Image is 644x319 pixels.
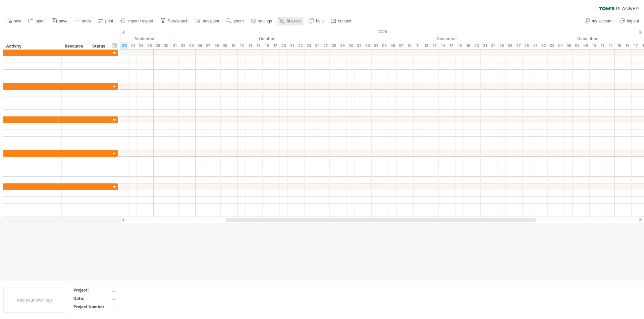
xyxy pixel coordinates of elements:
a: log out [618,17,641,25]
a: filter/search [159,17,191,25]
span: settings [258,19,272,23]
div: Monday, 15 December 2025 [615,42,623,49]
a: my account [583,17,614,25]
div: Add your own logo [3,288,66,313]
span: undo [82,19,91,23]
span: filter/search [168,19,189,23]
div: Friday, 17 October 2025 [271,42,279,49]
div: Monday, 24 November 2025 [489,42,497,49]
span: AI assist [286,19,302,23]
div: Friday, 24 October 2025 [313,42,321,49]
div: Friday, 3 October 2025 [187,42,196,49]
div: .... [112,287,168,293]
a: new [5,17,23,25]
div: Thursday, 4 December 2025 [556,42,565,49]
div: .... [112,304,168,310]
div: Activity [6,43,58,50]
div: Wednesday, 15 October 2025 [254,42,263,49]
span: print [105,19,113,23]
div: Resource [65,43,85,50]
div: Thursday, 27 November 2025 [514,42,523,49]
a: open [26,17,47,25]
span: log out [627,19,639,23]
a: help [307,17,326,25]
div: Thursday, 9 October 2025 [221,42,229,49]
div: Wednesday, 26 November 2025 [506,42,514,49]
span: new [14,19,21,23]
span: save [59,19,67,23]
a: settings [249,17,274,25]
div: Thursday, 11 December 2025 [598,42,606,49]
span: zoom [234,19,244,23]
div: Wednesday, 17 December 2025 [632,42,640,49]
span: help [316,19,324,23]
div: Wednesday, 8 October 2025 [212,42,221,49]
div: Tuesday, 14 October 2025 [246,42,254,49]
div: Status [92,43,107,50]
div: Friday, 7 November 2025 [397,42,405,49]
div: Tuesday, 7 October 2025 [204,42,212,49]
span: my account [592,19,612,23]
div: Tuesday, 25 November 2025 [497,42,506,49]
div: Friday, 28 November 2025 [523,42,531,49]
div: Thursday, 16 October 2025 [263,42,271,49]
div: Wednesday, 1 October 2025 [170,42,179,49]
div: Project Number [73,304,110,310]
div: Monday, 6 October 2025 [196,42,204,49]
div: Monday, 13 October 2025 [237,42,246,49]
div: Thursday, 2 October 2025 [179,42,187,49]
div: Thursday, 23 October 2025 [305,42,313,49]
a: AI assist [277,17,304,25]
div: Thursday, 25 September 2025 [137,42,145,49]
a: save [50,17,69,25]
a: undo [73,17,93,25]
a: zoom [225,17,246,25]
div: Wednesday, 19 November 2025 [464,42,472,49]
div: Friday, 21 November 2025 [481,42,489,49]
div: Thursday, 30 October 2025 [346,42,355,49]
a: contact [329,17,353,25]
div: Monday, 1 December 2025 [531,42,539,49]
div: Wednesday, 12 November 2025 [422,42,430,49]
div: Wednesday, 10 December 2025 [590,42,598,49]
a: import / export [118,17,155,25]
div: Tuesday, 28 October 2025 [330,42,338,49]
div: Friday, 5 December 2025 [565,42,573,49]
div: Wednesday, 5 November 2025 [380,42,388,49]
div: Monday, 3 November 2025 [363,42,372,49]
div: Date: [73,296,110,301]
div: Wednesday, 24 September 2025 [128,42,137,49]
div: Wednesday, 22 October 2025 [296,42,305,49]
div: Thursday, 13 November 2025 [430,42,439,49]
div: Tuesday, 4 November 2025 [372,42,380,49]
div: Friday, 12 December 2025 [606,42,615,49]
span: open [36,19,45,23]
a: navigator [194,17,221,25]
div: Thursday, 20 November 2025 [472,42,481,49]
div: Monday, 29 September 2025 [154,42,162,49]
div: Friday, 14 November 2025 [439,42,447,49]
div: .... [112,296,168,301]
div: Friday, 26 September 2025 [145,42,154,49]
div: November 2025 [363,35,531,42]
div: Wednesday, 3 December 2025 [548,42,556,49]
div: Monday, 27 October 2025 [321,42,330,49]
div: Tuesday, 16 December 2025 [623,42,632,49]
div: Project: [73,287,110,293]
div: Monday, 10 November 2025 [405,42,414,49]
div: Tuesday, 23 September 2025 [120,42,128,49]
div: Friday, 10 October 2025 [229,42,237,49]
a: print [96,17,115,25]
div: Tuesday, 21 October 2025 [288,42,296,49]
div: Tuesday, 11 November 2025 [414,42,422,49]
div: Tuesday, 18 November 2025 [455,42,464,49]
div: Friday, 31 October 2025 [355,42,363,49]
div: Monday, 8 December 2025 [573,42,581,49]
div: October 2025 [170,35,363,42]
div: Tuesday, 30 September 2025 [162,42,170,49]
div: Tuesday, 2 December 2025 [539,42,548,49]
div: Tuesday, 9 December 2025 [581,42,590,49]
span: navigator [203,19,219,23]
span: import / export [127,19,153,23]
div: Wednesday, 29 October 2025 [338,42,346,49]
